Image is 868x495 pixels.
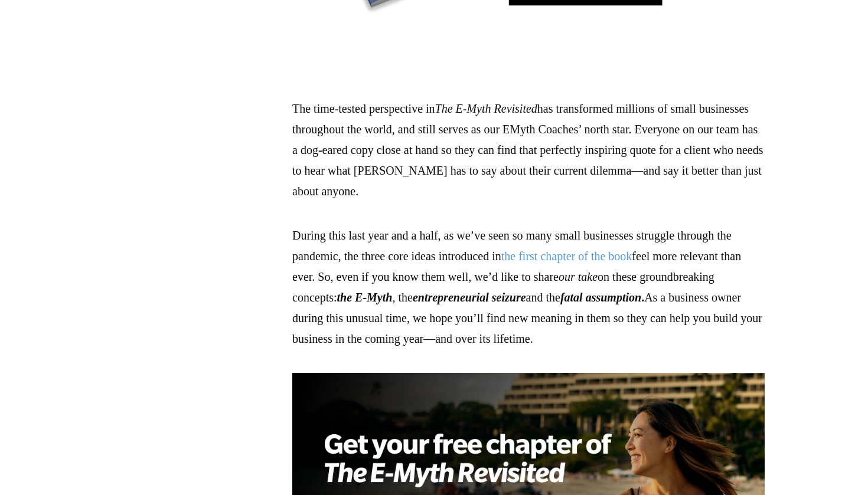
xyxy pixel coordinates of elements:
em: the E-Myth [337,291,393,304]
a: the first chapter of the book [501,250,632,263]
p: During this last year and a half, as we’ve seen so many small businesses struggle through the pan... [292,225,765,349]
iframe: Chat Widget [809,438,868,495]
em: fatal assumption [560,291,641,304]
em: entrepreneurial seizure [413,291,526,304]
em: our take [559,270,598,283]
strong: . [641,291,644,304]
em: The E-Myth Revisited [435,102,537,115]
p: The time-tested perspective in has transformed millions of small businesses throughout the world,... [292,99,765,202]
